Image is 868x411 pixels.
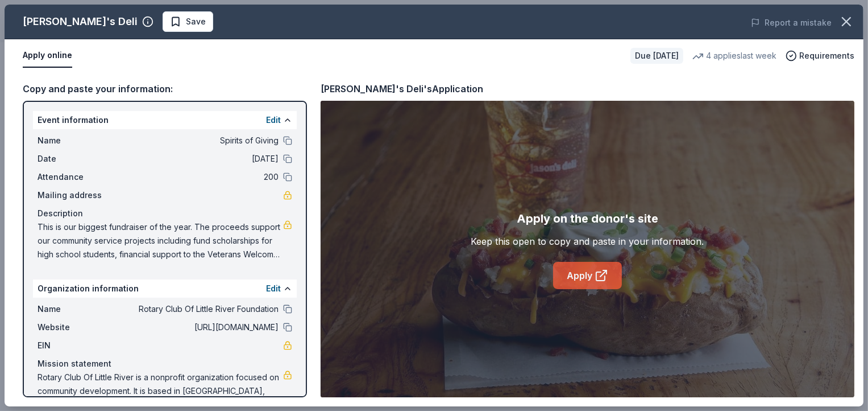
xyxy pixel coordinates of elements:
[38,302,114,316] span: Name
[38,188,114,202] span: Mailing address
[38,220,283,261] span: This is our biggest fundraiser of the year. The proceeds support our community service projects i...
[114,320,279,334] span: [URL][DOMAIN_NAME]
[321,81,483,96] div: [PERSON_NAME]'s Deli's Application
[114,134,279,147] span: Spirits of Giving
[23,44,72,68] button: Apply online
[38,357,292,371] div: Mission statement
[186,15,206,28] span: Save
[38,320,114,334] span: Website
[692,49,776,63] div: 4 applies last week
[38,170,114,184] span: Attendance
[33,280,297,298] div: Organization information
[471,235,704,248] div: Keep this open to copy and paste in your information.
[114,302,279,316] span: Rotary Club Of Little River Foundation
[38,134,114,147] span: Name
[38,207,292,220] div: Description
[799,49,854,63] span: Requirements
[33,111,297,129] div: Event information
[38,152,114,166] span: Date
[786,49,854,63] button: Requirements
[630,48,683,64] div: Due [DATE]
[266,113,281,127] button: Edit
[114,152,279,166] span: [DATE]
[163,11,213,32] button: Save
[553,262,622,289] a: Apply
[517,209,658,228] div: Apply on the donor's site
[266,282,281,295] button: Edit
[23,81,307,96] div: Copy and paste your information:
[751,16,832,30] button: Report a mistake
[38,339,114,352] span: EIN
[23,13,138,31] div: [PERSON_NAME]'s Deli
[114,170,279,184] span: 200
